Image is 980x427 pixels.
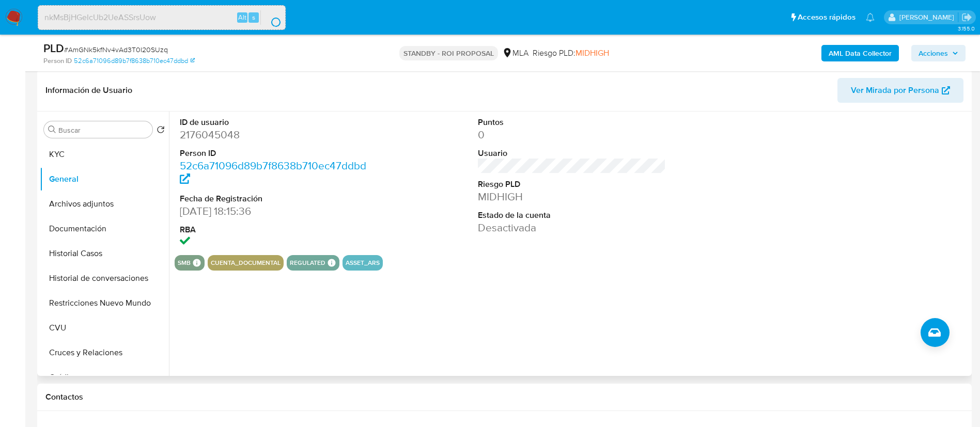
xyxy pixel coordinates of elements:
[260,10,282,25] button: search-icon
[478,128,666,142] dd: 0
[45,392,963,402] h1: Contactos
[40,365,169,390] button: Créditos
[40,291,169,315] button: Restricciones Nuevo Mundo
[958,24,975,33] span: 3.155.0
[40,167,169,192] button: General
[211,261,281,265] button: cuenta_documental
[38,11,285,24] input: Buscar usuario o caso...
[45,85,132,96] h1: Información de Usuario
[43,56,72,66] b: Person ID
[64,44,168,55] span: # AmGNk5kfNv4vAd3T0I20SUzq
[866,13,875,22] a: Notificaciones
[74,56,195,66] a: 52c6a71096d89b7f8638b710ec47ddbd
[40,266,169,291] button: Historial de conversaciones
[180,128,368,142] dd: 2176045048
[40,315,169,340] button: CVU
[180,158,366,187] a: 52c6a71096d89b7f8638b710ec47ddbd
[798,12,855,23] span: Accesos rápidos
[43,40,64,56] b: PLD
[478,189,666,204] dd: MIDHIGH
[911,45,966,61] button: Acciones
[180,224,368,235] dt: RBA
[919,45,948,61] span: Acciones
[346,261,380,265] button: asset_ars
[48,125,56,134] button: Buscar
[961,12,972,23] a: Salir
[40,192,169,216] button: Archivos adjuntos
[180,148,368,159] dt: Person ID
[837,78,963,103] button: Ver Mirada por Persona
[58,125,148,135] input: Buscar
[829,45,892,61] b: AML Data Collector
[178,261,191,265] button: smb
[899,12,958,22] p: emmanuel.vitiello@mercadolibre.com
[40,241,169,266] button: Historial Casos
[851,78,939,103] span: Ver Mirada por Persona
[478,148,666,159] dt: Usuario
[40,216,169,241] button: Documentación
[821,45,899,61] button: AML Data Collector
[180,193,368,204] dt: Fecha de Registración
[478,210,666,221] dt: Estado de la cuenta
[40,340,169,365] button: Cruces y Relaciones
[290,261,325,265] button: regulated
[238,12,246,22] span: Alt
[533,48,609,59] span: Riesgo PLD:
[478,117,666,128] dt: Puntos
[575,47,609,59] span: MIDHIGH
[180,117,368,128] dt: ID de usuario
[502,48,528,59] div: MLA
[478,179,666,190] dt: Riesgo PLD
[478,220,666,235] dd: Desactivada
[40,142,169,167] button: KYC
[180,204,368,218] dd: [DATE] 18:15:36
[157,125,165,137] button: Volver al orden por defecto
[252,12,255,22] span: s
[399,46,498,60] p: STANDBY - ROI PROPOSAL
